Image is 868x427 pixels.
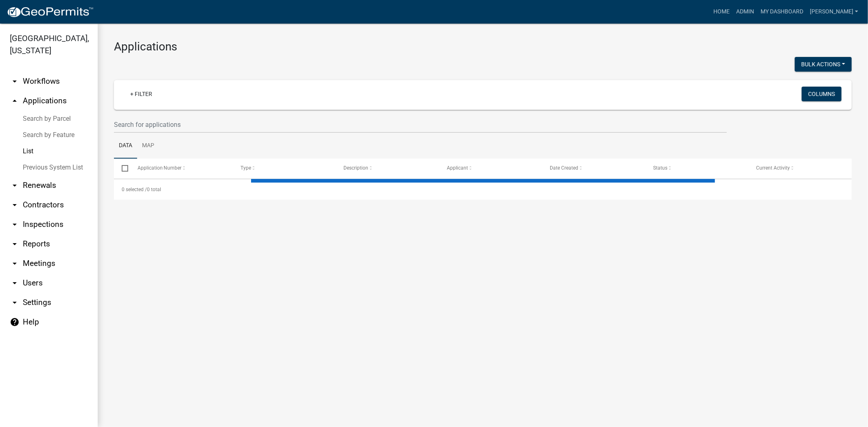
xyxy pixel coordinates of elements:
[645,159,749,178] datatable-header-cell: Status
[795,57,852,72] button: Bulk Actions
[124,87,159,101] a: + Filter
[114,116,727,133] input: Search for applications
[137,133,159,159] a: Map
[114,133,137,159] a: Data
[336,159,439,178] datatable-header-cell: Description
[802,87,842,101] button: Columns
[733,4,757,20] a: Admin
[447,165,468,171] span: Applicant
[550,165,579,171] span: Date Created
[10,76,20,86] i: arrow_drop_down
[114,179,852,200] div: 0 total
[122,187,147,192] span: 0 selected /
[10,317,20,327] i: help
[542,159,645,178] datatable-header-cell: Date Created
[114,159,129,178] datatable-header-cell: Select
[10,259,20,268] i: arrow_drop_down
[10,200,20,210] i: arrow_drop_down
[748,159,852,178] datatable-header-cell: Current Activity
[114,40,852,54] h3: Applications
[138,165,182,171] span: Application Number
[129,159,233,178] datatable-header-cell: Application Number
[10,298,20,307] i: arrow_drop_down
[241,165,251,171] span: Type
[10,278,20,288] i: arrow_drop_down
[344,165,369,171] span: Description
[757,4,807,20] a: My Dashboard
[10,239,20,249] i: arrow_drop_down
[10,181,20,190] i: arrow_drop_down
[10,220,20,229] i: arrow_drop_down
[233,159,336,178] datatable-header-cell: Type
[807,4,861,20] a: [PERSON_NAME]
[439,159,542,178] datatable-header-cell: Applicant
[710,4,733,20] a: Home
[10,96,20,106] i: arrow_drop_up
[756,165,790,171] span: Current Activity
[653,165,667,171] span: Status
